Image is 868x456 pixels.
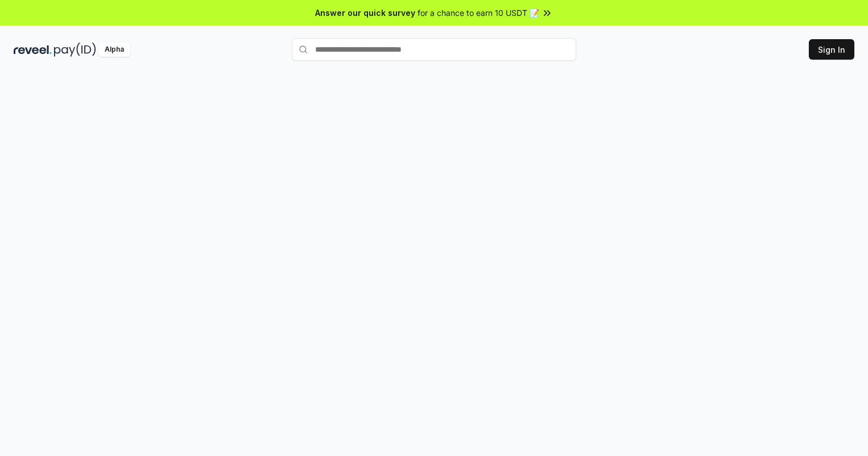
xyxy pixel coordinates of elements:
span: for a chance to earn 10 USDT 📝 [418,7,539,19]
span: Answer our quick survey [315,7,415,19]
button: Sign In [809,39,854,60]
div: Alpha [98,43,130,57]
img: pay_id [54,43,96,57]
img: reveel_dark [14,43,52,57]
